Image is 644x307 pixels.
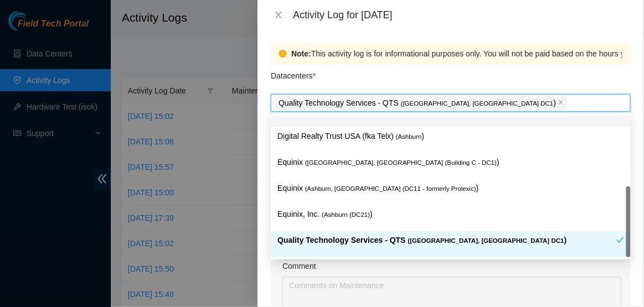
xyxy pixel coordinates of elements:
[274,11,283,19] span: close
[291,48,311,60] strong: Note:
[279,97,556,110] p: Quality Technology Services - QTS )
[282,260,316,272] label: Comment
[277,156,624,169] p: Equinix )
[305,159,497,166] span: ( [GEOGRAPHIC_DATA], [GEOGRAPHIC_DATA] (Building C - DC1)
[277,182,624,195] p: Equinix )
[279,50,287,58] span: exclamation-circle
[401,100,554,107] span: ( [GEOGRAPHIC_DATA], [GEOGRAPHIC_DATA] DC1
[277,208,624,221] p: Equinix, Inc. )
[293,9,631,21] div: Activity Log for [DATE]
[305,185,476,192] span: ( Ashburn, [GEOGRAPHIC_DATA] (DC11 - formerly Prolexic)
[277,234,616,247] p: Quality Technology Services - QTS )
[322,211,370,218] span: ( Ashburn (DC21)
[277,130,624,143] p: Digital Realty Trust USA (fka Telx) )
[616,236,624,244] span: check
[396,133,422,140] span: ( Ashburn
[271,64,316,82] p: Datacenters
[558,100,564,106] span: close
[271,10,286,20] button: Close
[408,237,564,244] span: ( [GEOGRAPHIC_DATA], [GEOGRAPHIC_DATA] DC1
